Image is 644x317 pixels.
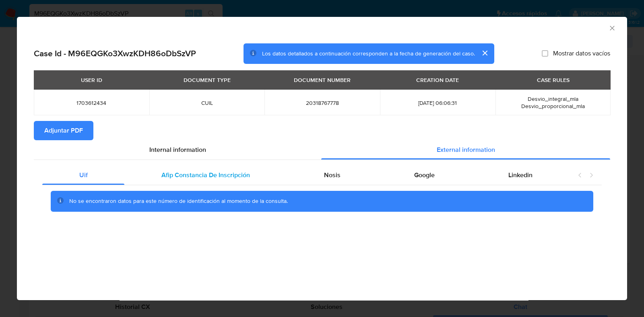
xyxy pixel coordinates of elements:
span: 20318767778 [274,99,370,106]
span: CUIL [159,99,255,106]
span: No se encontraron datos para este número de identificación al momento de la consulta. [69,197,288,205]
span: Google [414,170,435,180]
span: [DATE] 06:06:31 [390,99,486,106]
div: closure-recommendation-modal [17,17,627,300]
button: Adjuntar PDF [34,121,93,140]
div: DOCUMENT TYPE [179,73,235,87]
input: Mostrar datos vacíos [542,50,548,57]
h2: Case Id - M96EQGKo3XwzKDH86oDbSzVP [34,48,196,59]
span: Linkedin [508,170,533,180]
button: Cerrar ventana [608,24,615,31]
span: External information [437,145,495,154]
span: Internal information [149,145,206,154]
span: Adjuntar PDF [44,122,83,139]
div: Detailed info [34,140,610,160]
span: Desvio_proporcional_mla [521,102,585,110]
span: Los datos detallados a continuación corresponden a la fecha de generación del caso. [262,49,475,57]
span: Nosis [324,170,341,180]
div: CREATION DATE [411,73,464,87]
div: Detailed external info [42,166,570,185]
span: Mostrar datos vacíos [553,49,610,57]
span: Uif [79,170,88,180]
span: 1703612434 [43,99,140,106]
div: DOCUMENT NUMBER [289,73,355,87]
div: USER ID [76,73,107,87]
div: CASE RULES [532,73,574,87]
button: cerrar [475,43,494,63]
span: Desvio_integral_mla [528,95,578,103]
span: Afip Constancia De Inscripción [161,170,250,180]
